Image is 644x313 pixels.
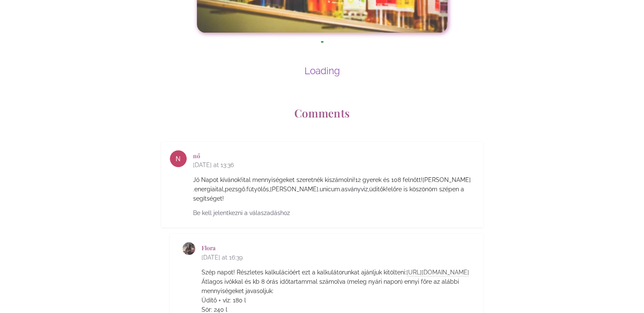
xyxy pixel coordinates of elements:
[193,175,475,203] p: Jó Napot kívánok!ital mennyiségeket szeretnék kiszámolni!12 gyerek és 108 felnőtt![PERSON_NAME] ....
[193,152,200,160] a: nő
[81,106,564,120] h2: Comments
[193,207,296,219] a: Be kell jelentkezni a válaszadáshoz
[406,269,469,277] a: [URL][DOMAIN_NAME]
[202,244,216,252] a: Flora
[193,159,475,171] span: [DATE] at 13:36
[202,252,475,263] span: [DATE] at 16:39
